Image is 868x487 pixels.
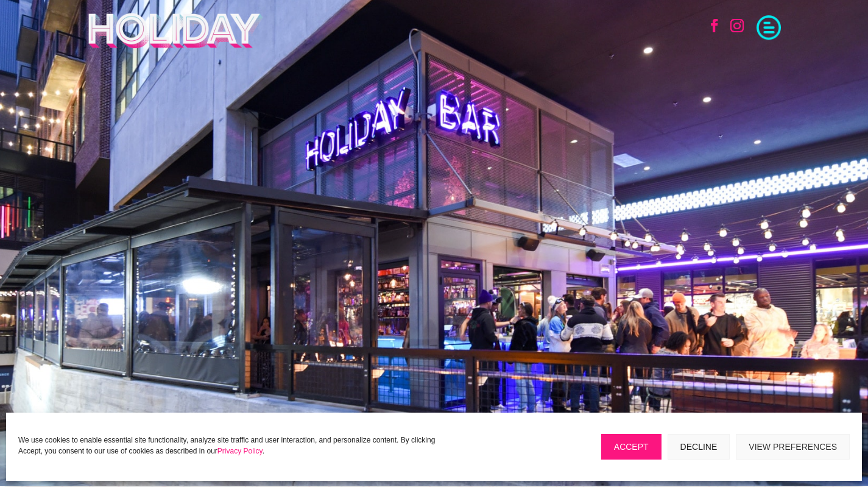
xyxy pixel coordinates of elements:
a: Holiday [87,41,264,51]
img: Holiday [87,12,264,49]
a: Privacy Policy [217,447,263,455]
a: Follow on Facebook [701,12,728,39]
button: Decline [668,434,730,460]
p: We use cookies to enable essential site functionality, analyze site traffic and user interaction,... [18,435,443,457]
button: View preferences [736,434,850,460]
a: Follow on Instagram [724,12,750,39]
button: Accept [601,434,662,460]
